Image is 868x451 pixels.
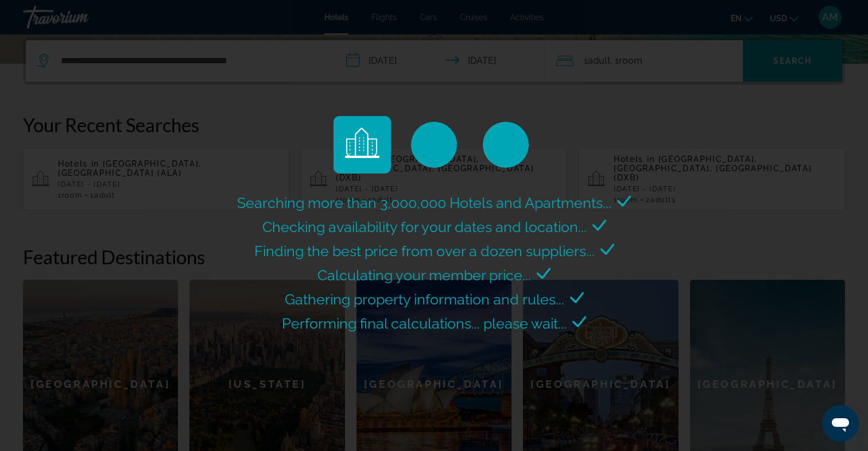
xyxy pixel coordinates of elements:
[237,194,611,211] span: Searching more than 3,000,000 Hotels and Apartments...
[254,242,595,260] span: Finding the best price from over a dozen suppliers...
[285,291,564,308] span: Gathering property information and rules...
[262,218,587,236] span: Checking availability for your dates and location...
[822,405,859,442] iframe: Кнопка запуска окна обмена сообщениями
[317,267,531,284] span: Calculating your member price...
[282,315,567,332] span: Performing final calculations... please wait...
